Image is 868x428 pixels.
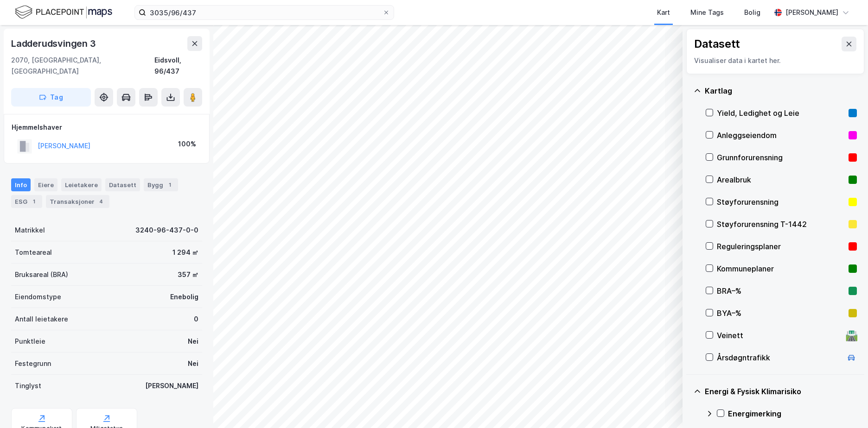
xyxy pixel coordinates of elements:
[717,330,842,341] div: Veinett
[15,225,45,236] div: Matrikkel
[105,178,140,191] div: Datasett
[15,314,68,325] div: Antall leietakere
[29,197,38,206] div: 1
[845,329,858,341] div: 🛣️
[15,291,61,302] div: Eiendomstype
[15,358,51,369] div: Festegrunn
[690,7,724,18] div: Mine Tags
[135,225,198,236] div: 3240-96-437-0-0
[657,7,670,18] div: Kart
[717,174,845,185] div: Arealbruk
[188,336,198,347] div: Nei
[12,122,202,133] div: Hjemmelshaver
[15,247,52,258] div: Tomteareal
[96,197,106,206] div: 4
[694,55,856,66] div: Visualiser data i kartet her.
[61,178,102,191] div: Leietakere
[822,384,868,428] iframe: Chat Widget
[15,4,112,20] img: logo.f888ab2527a4732fd821a326f86c7f29.svg
[705,386,857,397] div: Energi & Fysisk Klimarisiko
[717,196,845,208] div: Støyforurensning
[15,269,68,280] div: Bruksareal (BRA)
[717,308,845,319] div: BYA–%
[717,107,845,119] div: Yield, Ledighet og Leie
[11,195,42,208] div: ESG
[717,352,842,363] div: Årsdøgntrafikk
[172,247,198,258] div: 1 294 ㎡
[15,336,45,347] div: Punktleie
[11,178,31,191] div: Info
[15,380,41,391] div: Tinglyst
[744,7,760,18] div: Bolig
[717,263,845,274] div: Kommuneplaner
[705,85,857,96] div: Kartlag
[717,130,845,141] div: Anleggseiendom
[717,285,845,296] div: BRA–%
[154,55,202,77] div: Eidsvoll, 96/437
[46,195,109,208] div: Transaksjoner
[170,291,198,302] div: Enebolig
[11,55,154,77] div: 2070, [GEOGRAPHIC_DATA], [GEOGRAPHIC_DATA]
[11,36,98,51] div: Ladderudsvingen 3
[717,241,845,252] div: Reguleringsplaner
[717,219,845,230] div: Støyforurensning T-1442
[165,180,174,189] div: 1
[694,37,740,51] div: Datasett
[717,152,845,163] div: Grunnforurensning
[188,358,198,369] div: Nei
[11,88,91,107] button: Tag
[785,7,838,18] div: [PERSON_NAME]
[146,6,383,19] input: Søk på adresse, matrikkel, gårdeiere, leietakere eller personer
[145,380,198,391] div: [PERSON_NAME]
[178,269,198,280] div: 357 ㎡
[728,408,857,419] div: Energimerking
[34,178,57,191] div: Eiere
[178,138,196,150] div: 100%
[144,178,178,191] div: Bygg
[194,314,198,325] div: 0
